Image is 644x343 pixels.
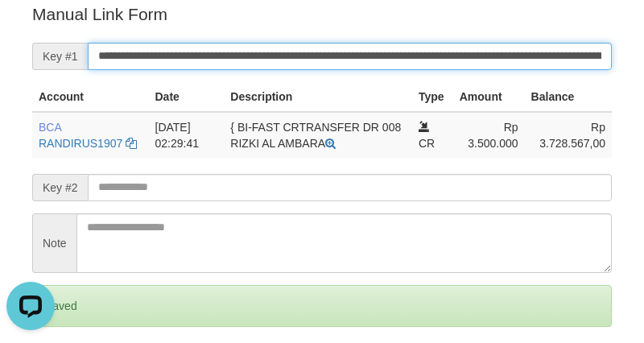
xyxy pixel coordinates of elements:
[32,2,612,26] p: Manual Link Form
[126,137,137,150] a: Copy RANDIRUS1907 to clipboard
[453,82,525,112] th: Amount
[525,82,612,112] th: Balance
[32,82,149,112] th: Account
[149,112,225,158] td: [DATE] 02:29:41
[149,82,225,112] th: Date
[419,137,435,150] span: CR
[412,82,453,112] th: Type
[32,43,88,70] span: Key #1
[32,174,88,201] span: Key #2
[39,121,61,134] span: BCA
[525,112,612,158] td: Rp 3.728.567,00
[224,112,412,158] td: { BI-FAST CRTRANSFER DR 008 RIZKI AL AMBARA
[32,213,76,273] span: Note
[224,82,412,112] th: Description
[453,112,525,158] td: Rp 3.500.000
[39,137,122,150] a: RANDIRUS1907
[32,285,612,327] div: Saved
[6,6,55,55] button: Open LiveChat chat widget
